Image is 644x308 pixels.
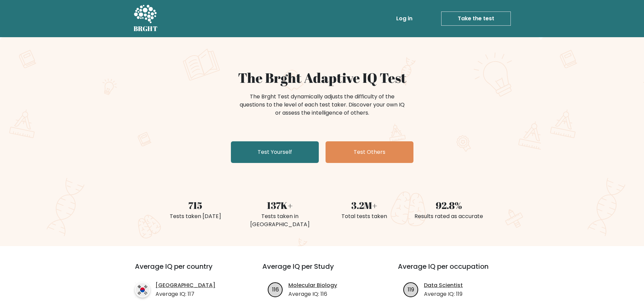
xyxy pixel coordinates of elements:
[135,282,150,298] img: country
[411,198,487,212] div: 92.8%
[156,290,215,298] p: Average IQ: 117
[424,290,463,298] p: Average IQ: 119
[157,198,234,212] div: 715
[157,212,234,220] div: Tests taken [DATE]
[134,3,158,34] a: BRGHT
[262,262,382,279] h3: Average IQ per Study
[408,285,414,293] text: 119
[242,198,318,212] div: 137K+
[441,11,511,26] a: Take the test
[288,290,337,298] p: Average IQ: 116
[326,141,413,163] a: Test Others
[156,281,215,289] a: [GEOGRAPHIC_DATA]
[242,212,318,229] div: Tests taken in [GEOGRAPHIC_DATA]
[238,93,407,117] div: The Brght Test dynamically adjusts the difficulty of the questions to the level of each test take...
[326,198,403,212] div: 3.2M+
[231,141,319,163] a: Test Yourself
[288,281,337,289] a: Molecular Biology
[326,212,403,220] div: Total tests taken
[157,70,487,86] h1: The Brght Adaptive IQ Test
[411,212,487,220] div: Results rated as accurate
[393,12,415,25] a: Log in
[135,262,238,279] h3: Average IQ per country
[398,262,517,279] h3: Average IQ per occupation
[424,281,463,289] a: Data Scientist
[134,25,158,33] h5: BRGHT
[272,285,279,293] text: 116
